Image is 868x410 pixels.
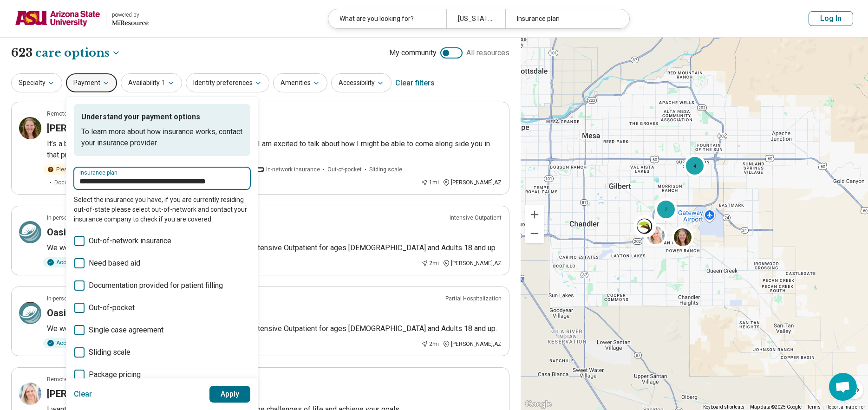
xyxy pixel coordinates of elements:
[89,369,141,380] span: Package pricing
[89,280,223,291] span: Documentation provided for patient filling
[655,198,677,221] div: 2
[443,259,502,267] div: [PERSON_NAME] , AZ
[327,165,362,174] span: Out-of-pocket
[331,73,392,92] button: Accessibility
[89,325,163,336] span: Single case agreement
[35,45,121,61] button: Care options
[47,122,120,135] h3: [PERSON_NAME]
[43,338,107,348] div: Accepting clients
[162,78,165,88] span: 1
[450,214,502,222] p: Intensive Outpatient
[209,386,251,403] button: Apply
[505,9,623,28] div: Insurance plan
[79,170,245,176] label: Insurance plan
[47,214,83,222] p: In-person only
[43,164,98,175] div: Please inquire
[445,294,502,303] p: Partial Hospitalization
[11,45,121,61] h1: 623
[81,111,243,123] p: Understand your payment options
[829,373,857,401] div: Open chat
[112,11,149,19] div: powered by
[121,73,182,92] button: Availability1
[273,73,327,92] button: Amenities
[47,294,83,303] p: In-person only
[43,257,107,267] div: Accepting clients
[89,235,171,247] span: Out-of-network insurance
[15,7,149,30] a: Arizona State Universitypowered by
[74,386,92,403] button: Clear
[47,110,99,118] p: Remote or In-person
[47,138,502,161] p: It’s a big step to explore ways to support your mental health, and I am excited to talk about how...
[89,258,140,269] span: Need based aid
[54,178,160,187] span: Documentation provided for patient filling
[421,178,439,187] div: 1 mi
[750,404,802,410] span: Map data ©2025 Google
[81,126,243,149] p: To learn more about how insurance works, contact your insurance provider.
[446,9,505,28] div: [US_STATE][GEOGRAPHIC_DATA], [GEOGRAPHIC_DATA][PERSON_NAME], [GEOGRAPHIC_DATA]
[186,73,269,92] button: Identity preferences
[826,404,865,410] a: Report a map error
[421,259,439,267] div: 2 mi
[421,340,439,348] div: 2 mi
[525,205,544,224] button: Zoom in
[395,72,435,94] div: Clear filters
[369,165,402,174] span: Sliding scale
[35,45,110,61] span: care options
[47,323,502,334] p: We welcome free assessments for Partial Hospitalization and Intensive Outpatient for ages [DEMOGR...
[47,375,99,384] p: Remote or In-person
[89,302,135,313] span: Out-of-pocket
[66,73,117,92] button: Payment
[47,387,120,400] h3: [PERSON_NAME]
[47,306,149,319] h3: Oasis Behavioral Health
[525,224,544,243] button: Zoom out
[266,165,320,174] span: In-network insurance
[443,340,502,348] div: [PERSON_NAME] , AZ
[47,226,149,239] h3: Oasis Behavioral Health
[47,242,502,254] p: We welcome free assessments for Partial Hospitalization and Intensive Outpatient for ages [DEMOGR...
[328,9,446,28] div: What are you looking for?
[466,47,509,59] span: All resources
[809,11,853,26] button: Log In
[389,47,437,59] span: My community
[11,73,62,92] button: Specialty
[443,178,502,187] div: [PERSON_NAME] , AZ
[684,155,706,177] div: 4
[74,195,250,224] p: Select the insurance you have, if you are currently residing out-of-state please select out-of-ne...
[807,404,821,410] a: Terms (opens in new tab)
[89,347,131,358] span: Sliding scale
[15,7,100,30] img: Arizona State University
